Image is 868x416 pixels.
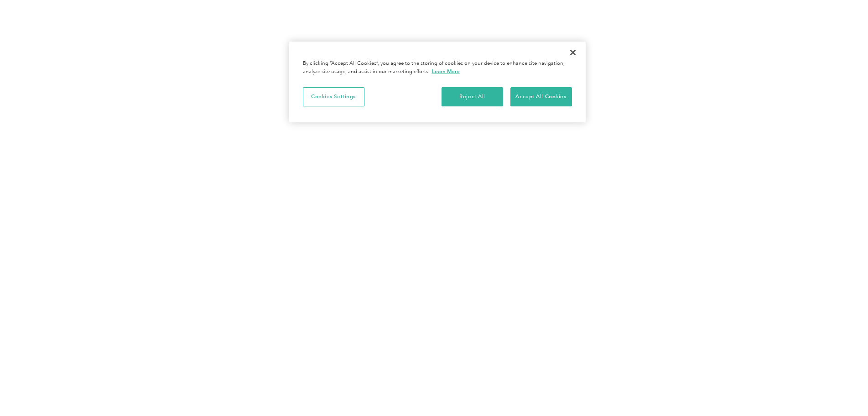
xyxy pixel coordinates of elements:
[442,87,503,106] button: Reject All
[432,68,460,74] a: More information about your privacy, opens in a new tab
[510,87,572,106] button: Accept All Cookies
[289,42,586,122] div: Cookie banner
[303,60,572,76] div: By clicking “Accept All Cookies”, you agree to the storing of cookies on your device to enhance s...
[303,87,364,106] button: Cookies Settings
[563,42,583,63] button: Close
[289,42,586,122] div: Privacy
